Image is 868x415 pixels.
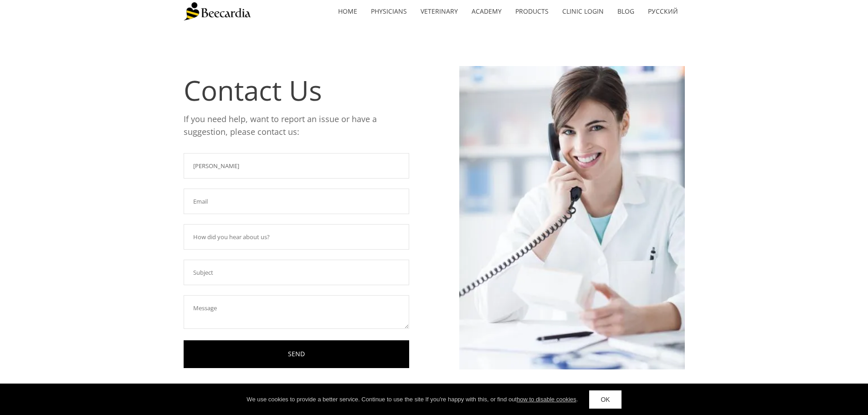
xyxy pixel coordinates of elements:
a: Clinic Login [555,1,611,22]
a: Academy [465,1,508,22]
a: Veterinary [414,1,465,22]
img: Beecardia [184,2,251,20]
input: How did you hear about us? [184,224,409,250]
a: Русский [641,1,685,22]
span: If you need help, want to report an issue or have a suggestion, please contact us: [184,113,377,138]
a: Blog [611,1,641,22]
input: Name [184,153,409,179]
a: home [331,1,364,22]
a: how to disable cookies [517,396,576,403]
a: Physicians [364,1,414,22]
a: Products [508,1,555,22]
input: Email [184,189,409,214]
a: OK [589,390,621,409]
div: We use cookies to provide a better service. Continue to use the site If you're happy with this, o... [247,395,578,404]
a: SEND [184,340,409,368]
span: Contact Us [184,72,322,109]
input: Subject [184,260,409,285]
